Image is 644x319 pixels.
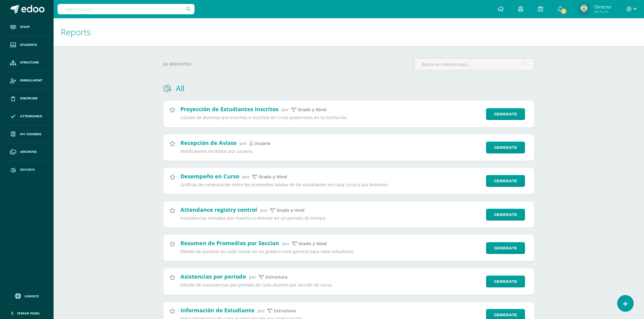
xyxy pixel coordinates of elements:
span: Cerrar panel [17,311,40,315]
span: Reports [61,26,91,38]
p: grado y nivel [277,208,304,213]
p: Notificaiones recibidos por usuario. [180,149,482,154]
h2: Recepción de Avisos [180,139,236,146]
span: Reports [20,167,35,172]
input: Search a user… [58,4,194,14]
p: Estructura [274,308,296,314]
p: Grado y Nivel [298,107,326,112]
span: Structure [20,60,39,65]
span: Soporte [25,294,39,298]
p: Listado de alumnos pre-inscritos e inscritos en ciclos posteriores en la institución. [180,115,482,120]
h2: Resumen de Promedios por Seccion [180,239,279,247]
span: Enrollment [20,78,42,83]
input: Busca un reporte aquí... [414,58,534,70]
span: por [242,174,250,180]
p: Estructura [265,274,287,280]
p: Detalle de inasistencias por periodo de cada alumno por sección de curso. [180,282,482,288]
span: por [260,207,268,213]
span: por [282,107,289,112]
h2: Asistencias por periodo [180,273,246,280]
span: 1 [560,8,567,15]
a: Generate [486,108,525,120]
h2: Attendance registry control [180,206,257,213]
label: 65 reportes [163,58,409,70]
h2: Información de Estudiante [180,307,254,314]
p: Gráficas de comparación entre los promedios totales de los estudiantes en cada curso y sus bolsones. [180,182,482,187]
a: Archivos [5,143,49,161]
h2: Desempeño en Curso [180,173,239,180]
a: Generate [486,242,525,254]
a: Enrollment [5,72,49,90]
a: Students [5,36,49,54]
a: Generate [486,142,525,153]
a: Reports [5,161,49,179]
span: por [282,241,289,246]
a: Staff [5,18,49,36]
span: Director [594,4,611,10]
p: Detalle de punteos en cada cursos en un grado o nivel general para cada estudiante. [180,249,482,254]
span: por [240,140,247,146]
span: por [257,308,265,314]
span: Staff [20,25,30,29]
a: Soporte [7,292,46,300]
a: Generate [486,175,525,187]
a: Generate [486,209,525,221]
img: 648d3fb031ec89f861c257ccece062c1.png [578,3,590,15]
span: Students [20,43,37,47]
a: Discipline [5,90,49,108]
a: Structure [5,54,49,72]
p: Inacistencias tomadas por maestro o director en un periodo de tiempo. [180,215,482,221]
span: Mi Perfil [594,9,611,14]
span: Discipline [20,96,38,101]
h2: Proyección de Estudiantes Inscritos [180,105,278,113]
a: Generate [486,276,525,287]
span: Archivos [20,149,37,154]
h1: All [176,83,184,93]
p: Grado y Nivel [259,174,287,180]
span: por [249,274,256,280]
p: Usuario [254,141,271,146]
a: My courses [5,125,49,143]
a: Attendance [5,108,49,125]
span: My courses [20,132,41,137]
p: Grado y Nivel [299,241,327,246]
span: Attendance [20,114,42,119]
